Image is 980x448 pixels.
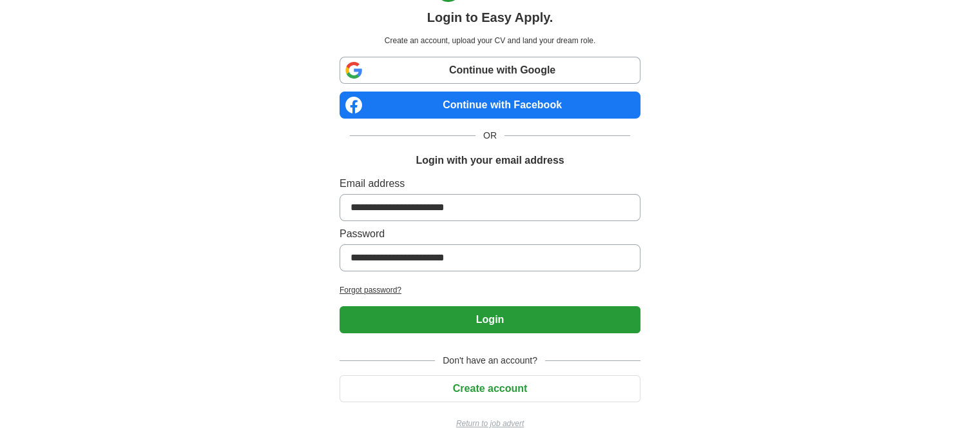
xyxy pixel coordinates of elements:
[340,226,640,242] label: Password
[340,284,640,296] a: Forgot password?
[416,153,564,168] h1: Login with your email address
[435,354,545,367] span: Don't have an account?
[427,8,553,27] h1: Login to Easy Apply.
[342,35,638,46] p: Create an account, upload your CV and land your dream role.
[340,176,640,191] label: Email address
[476,129,504,142] span: OR
[340,57,640,84] a: Continue with Google
[340,383,640,394] a: Create account
[340,92,640,119] a: Continue with Facebook
[340,418,640,429] a: Return to job advert
[340,375,640,402] button: Create account
[340,306,640,333] button: Login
